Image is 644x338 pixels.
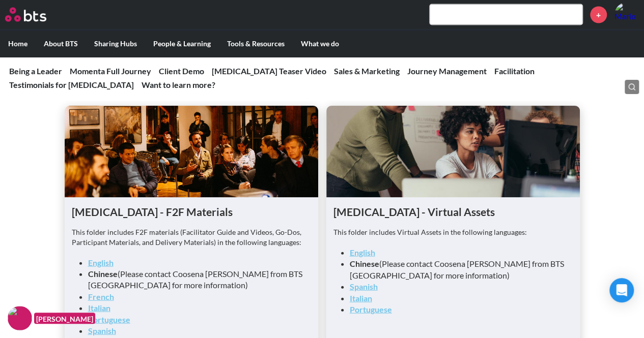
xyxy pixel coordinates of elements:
a: English [350,248,375,257]
li: (Please contact Coosena [PERSON_NAME] from BTS [GEOGRAPHIC_DATA] for more information) [88,268,303,291]
a: Testimonials for [MEDICAL_DATA] [9,80,134,89]
img: Mario Montino [614,3,639,27]
a: Italian [350,293,372,303]
a: Want to learn more? [142,80,215,89]
strong: Chinese [88,269,118,279]
figcaption: [PERSON_NAME] [34,313,95,324]
a: Spanish [350,282,378,291]
a: Portuguese [350,304,392,314]
h1: [MEDICAL_DATA] - Virtual Assets [333,204,573,219]
a: [MEDICAL_DATA] Teaser Video [212,66,326,76]
img: F [8,306,32,330]
a: English [88,258,114,267]
a: Portuguese [88,315,130,324]
p: This folder includes Virtual Assets in the following languages: [333,227,573,237]
label: Tools & Resources [219,30,293,57]
a: Journey Management [407,66,487,76]
a: Italian [88,303,110,313]
label: What we do [293,30,347,57]
li: (Please contact Coosena [PERSON_NAME] from BTS [GEOGRAPHIC_DATA] for more information) [350,258,565,281]
a: Go home [5,8,65,22]
a: Profile [614,3,639,27]
a: Sales & Marketing [334,66,400,76]
div: Open Intercom Messenger [609,278,634,302]
a: + [590,7,607,23]
a: Spanish [88,326,116,335]
h1: [MEDICAL_DATA] - F2F Materials [72,204,311,219]
a: Being a Leader [9,66,62,76]
img: BTS Logo [5,8,46,22]
a: Facilitation [494,66,535,76]
a: French [88,292,114,301]
p: This folder includes F2F materials (Facilitator Guide and Videos, Go-Dos, Participant Materials, ... [72,227,311,247]
a: Client Demo [159,66,204,76]
label: About BTS [36,30,86,57]
label: Sharing Hubs [86,30,145,57]
strong: Chinese [350,259,379,268]
label: People & Learning [145,30,219,57]
a: Momenta Full Journey [70,66,151,76]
